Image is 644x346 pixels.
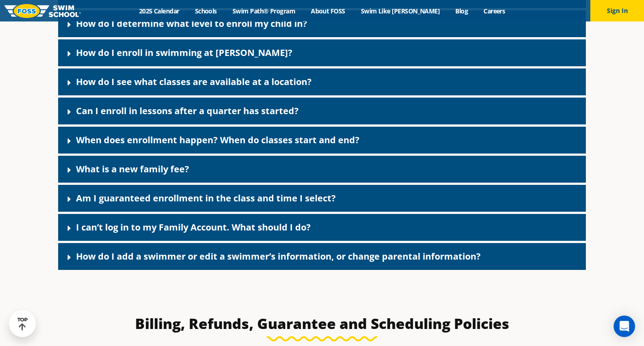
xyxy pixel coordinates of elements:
[58,243,586,270] div: How do I add a swimmer or edit a swimmer’s information, or change parental information?
[448,7,476,15] a: Blog
[303,7,353,15] a: About FOSS
[58,185,586,212] div: Am I guaranteed enrollment in the class and time I select?
[225,7,303,15] a: Swim Path® Program
[76,105,299,117] a: Can I enroll in lessons after a quarter has started?
[111,315,533,333] h3: Billing, Refunds, Guarantee and Scheduling Policies
[76,192,336,204] a: Am I guaranteed enrollment in the class and time I select?
[58,98,586,124] div: Can I enroll in lessons after a quarter has started?
[58,214,586,241] div: I can’t log in to my Family Account. What should I do?
[131,7,187,15] a: 2025 Calendar
[4,4,81,18] img: FOSS Swim School Logo
[614,316,635,337] div: Open Intercom Messenger
[58,127,586,154] div: When does enrollment happen? When do classes start and end?
[58,68,586,95] div: How do I see what classes are available at a location?
[76,250,481,262] a: How do I add a swimmer or edit a swimmer’s information, or change parental information?
[353,7,448,15] a: Swim Like [PERSON_NAME]
[76,163,189,175] a: What is a new family fee?
[76,221,311,233] a: I can’t log in to my Family Account. What should I do?
[58,10,586,37] div: How do I determine what level to enroll my child in?
[76,76,312,88] a: How do I see what classes are available at a location?
[76,47,292,59] a: How do I enroll in swimming at [PERSON_NAME]?
[17,317,28,331] div: TOP
[76,134,360,146] a: When does enrollment happen? When do classes start and end?
[476,7,513,15] a: Careers
[58,156,586,183] div: What is a new family fee?
[187,7,225,15] a: Schools
[58,39,586,66] div: How do I enroll in swimming at [PERSON_NAME]?
[76,17,307,30] a: How do I determine what level to enroll my child in?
